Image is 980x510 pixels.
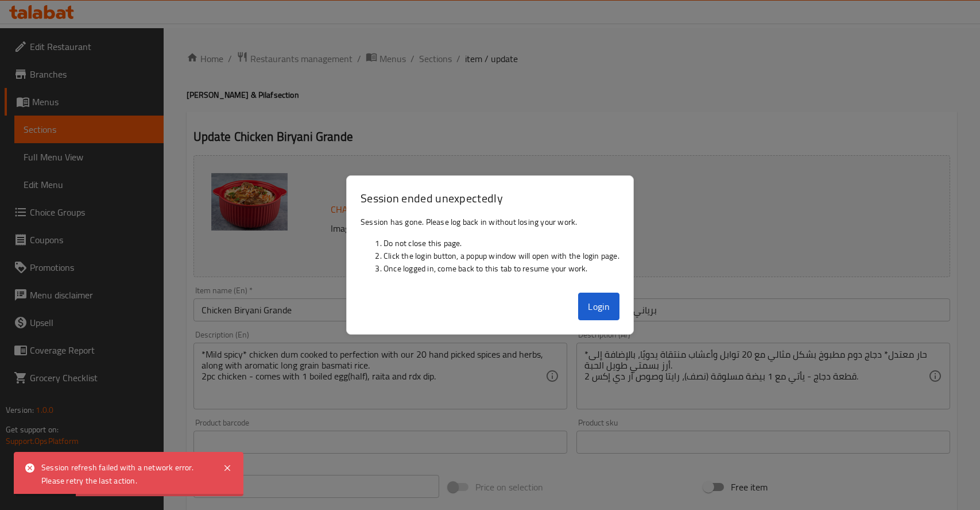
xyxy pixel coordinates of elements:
[41,461,211,487] div: Session refresh failed with a network error. Please retry the last action.
[578,293,619,320] button: Login
[384,250,619,262] li: Click the login button, a popup window will open with the login page.
[361,190,619,206] h3: Session ended unexpectedly
[347,211,633,288] div: Session has gone. Please log back in without losing your work.
[384,237,619,250] li: Do not close this page.
[384,262,619,275] li: Once logged in, come back to this tab to resume your work.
